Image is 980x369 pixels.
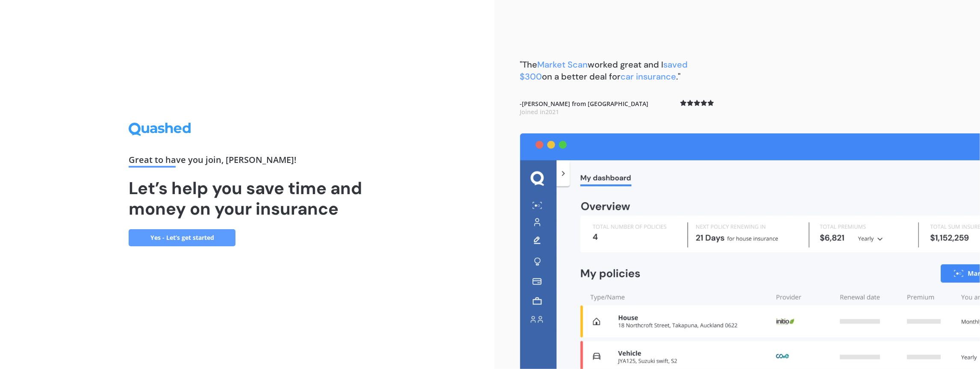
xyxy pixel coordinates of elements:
[129,156,365,168] div: Great to have you join , [PERSON_NAME] !
[129,229,235,246] a: Yes - Let’s get started
[621,71,677,82] span: car insurance
[520,59,688,82] span: saved $300
[520,59,688,82] b: "The worked great and I on a better deal for ."
[538,59,588,70] span: Market Scan
[129,178,365,219] h1: Let’s help you save time and money on your insurance
[520,100,649,116] b: - [PERSON_NAME] from [GEOGRAPHIC_DATA]
[520,108,559,116] span: Joined in 2021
